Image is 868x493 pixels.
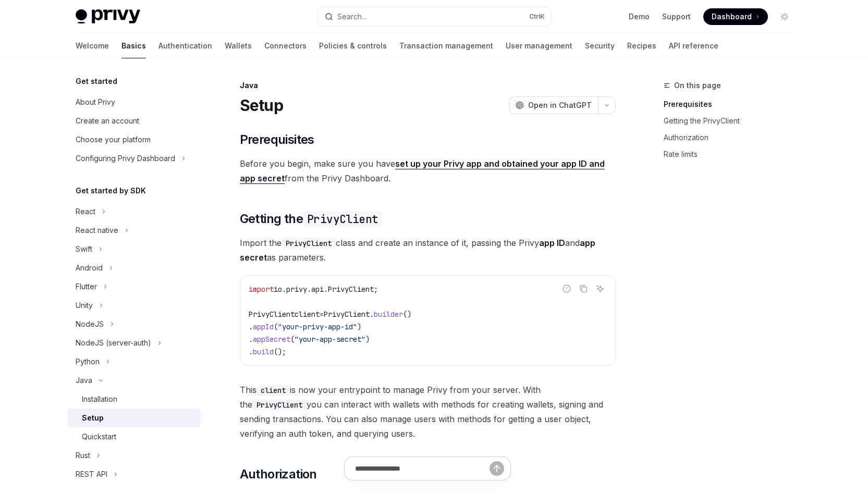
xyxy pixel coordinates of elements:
button: Toggle NodeJS section [67,315,201,334]
button: Toggle REST API section [67,465,201,484]
div: Rust [76,449,90,462]
button: Toggle React native section [67,221,201,240]
a: Quickstart [67,427,201,446]
a: Dashboard [703,8,768,25]
span: Open in ChatGPT [528,100,592,110]
img: light logo [76,9,140,24]
div: Configuring Privy Dashboard [76,152,175,165]
span: import [249,285,274,294]
button: Toggle Android section [67,258,201,277]
button: Toggle Flutter section [67,277,201,296]
div: React [76,205,95,218]
span: Getting the [240,211,383,227]
span: appSecret [253,335,290,344]
a: Support [662,11,691,22]
span: . [249,322,253,331]
button: Toggle Python section [67,352,201,371]
span: ( [290,335,295,344]
span: (); [274,347,286,356]
span: client [295,310,320,319]
button: Toggle dark mode [776,8,793,25]
div: React native [76,224,118,237]
span: io.privy.api.PrivyClient; [274,285,378,294]
a: Security [585,33,615,58]
button: Ask AI [593,282,607,295]
a: About Privy [67,93,201,112]
div: Quickstart [82,430,116,443]
span: build [253,347,274,356]
span: ( [274,322,278,331]
div: Android [76,262,103,274]
span: appId [253,322,274,331]
a: Policies & controls [319,33,387,58]
a: API reference [669,33,718,58]
button: Toggle React section [67,202,201,221]
div: Setup [82,412,104,424]
span: Prerequisites [240,131,314,148]
strong: app ID [539,238,565,248]
div: NodeJS [76,318,104,330]
span: Before you begin, make sure you have from the Privy Dashboard. [240,156,616,186]
code: PrivyClient [282,238,336,249]
span: = [320,310,324,319]
span: "your-app-secret" [295,335,365,344]
div: Java [240,80,616,91]
a: Installation [67,390,201,409]
span: Ctrl K [529,13,545,21]
button: Toggle Unity section [67,296,201,315]
span: Import the class and create an instance of it, passing the Privy and as parameters. [240,236,616,265]
span: ) [357,322,361,331]
a: Welcome [76,33,109,58]
div: Swift [76,243,92,255]
a: set up your Privy app and obtained your app ID and app secret [240,158,605,184]
div: NodeJS (server-auth) [76,337,151,349]
a: Authentication [158,33,212,58]
code: client [256,385,290,396]
div: REST API [76,468,107,480]
div: Python [76,355,100,368]
div: Create an account [76,115,139,127]
h5: Get started [76,75,117,88]
span: PrivyClient [324,310,370,319]
button: Open in ChatGPT [509,96,598,114]
a: Create an account [67,112,201,130]
div: About Privy [76,96,115,108]
a: Basics [121,33,146,58]
a: Prerequisites [664,96,801,113]
span: () [403,310,411,319]
button: Toggle Swift section [67,240,201,258]
div: Unity [76,299,93,312]
button: Send message [490,461,504,476]
a: Wallets [225,33,252,58]
a: User management [506,33,572,58]
a: Connectors [264,33,307,58]
div: Installation [82,393,117,405]
div: Choose your platform [76,133,151,146]
code: PrivyClient [303,211,382,227]
span: . [249,335,253,344]
a: Choose your platform [67,130,201,149]
div: Flutter [76,280,97,293]
span: Dashboard [712,11,752,22]
button: Report incorrect code [560,282,573,295]
div: Search... [337,10,366,23]
span: This is now your entrypoint to manage Privy from your server. With the you can interact with wall... [240,383,616,441]
button: Toggle Java section [67,371,201,390]
span: ) [365,335,370,344]
span: On this page [674,79,721,92]
span: PrivyClient [249,310,295,319]
span: . [249,347,253,356]
button: Open search [317,7,551,26]
a: Getting the PrivyClient [664,113,801,129]
input: Ask a question... [355,457,490,480]
div: Java [76,374,92,387]
button: Toggle Rust section [67,446,201,465]
h1: Setup [240,96,283,115]
code: PrivyClient [252,399,307,411]
button: Toggle NodeJS (server-auth) section [67,334,201,352]
span: "your-privy-app-id" [278,322,357,331]
h5: Get started by SDK [76,184,146,197]
a: Recipes [627,33,656,58]
a: Authorization [664,129,801,146]
a: Demo [629,11,650,22]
